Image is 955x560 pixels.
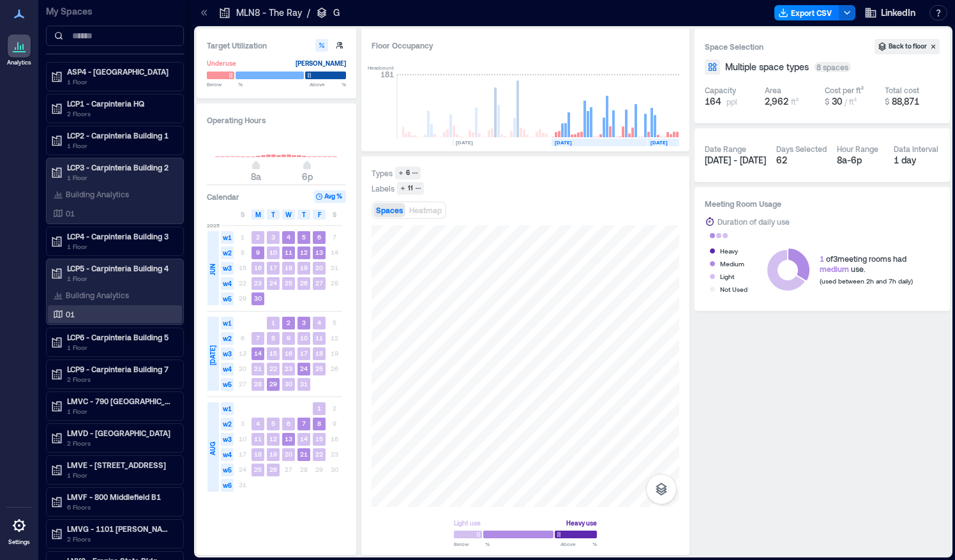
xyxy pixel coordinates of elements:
span: Multiple space types [725,61,809,73]
p: / [307,6,310,19]
h3: Space Selection [705,40,875,53]
span: 164 [705,95,721,108]
span: [DATE] [207,345,218,365]
p: LCP4 - Carpinteria Building 3 [67,231,174,241]
span: T [302,209,306,220]
p: 01 [66,208,75,218]
span: w1 [221,317,234,329]
div: Data Interval [894,144,938,154]
text: 25 [285,279,292,287]
text: 24 [269,279,277,287]
text: 14 [300,435,308,443]
text: 29 [269,380,277,388]
text: 1 [317,404,321,412]
text: 15 [315,435,323,443]
text: [DATE] [650,139,668,146]
text: 4 [287,233,290,241]
text: 11 [285,248,292,256]
button: Export CSV [774,5,839,20]
div: Floor Occupancy [372,39,679,52]
text: 12 [269,435,277,443]
span: w3 [221,347,234,360]
span: 8a [251,171,261,182]
span: w2 [221,418,234,430]
text: 19 [300,264,308,271]
span: w6 [221,479,234,492]
div: 8 spaces [814,62,851,72]
text: 24 [300,365,308,372]
text: [DATE] [555,139,572,146]
text: 30 [285,380,292,388]
span: w4 [221,363,234,375]
text: 16 [285,349,292,357]
p: G [333,6,340,19]
div: Underuse [207,57,236,70]
text: 5 [302,233,306,241]
div: Capacity [705,85,736,95]
text: 21 [300,450,308,458]
div: Cost per ft² [825,85,864,95]
div: Types [372,168,393,178]
div: Total cost [885,85,919,95]
a: Settings [4,510,34,550]
div: Not Used [720,283,748,296]
span: 2,962 [765,96,788,107]
text: 5 [271,420,275,427]
p: Settings [8,538,30,546]
button: Spaces [373,203,405,217]
span: $ [825,97,829,106]
button: 6 [395,167,421,179]
text: 27 [315,279,323,287]
span: w2 [221,332,234,345]
div: Heavy [720,245,738,257]
p: Building Analytics [66,290,129,300]
span: w5 [221,464,234,476]
text: 1 [271,319,275,326]
div: Days Selected [776,144,827,154]
text: 2 [256,233,260,241]
text: 28 [254,380,262,388]
text: 19 [269,450,277,458]
p: LCP5 - Carpinteria Building 4 [67,263,174,273]
p: 1 Floor [67,140,174,151]
span: w3 [221,433,234,446]
text: 8 [271,334,275,342]
text: 30 [254,294,262,302]
div: Duration of daily use [718,215,790,228]
text: 16 [254,264,262,271]
p: LMVD - [GEOGRAPHIC_DATA] [67,428,174,438]
text: 10 [269,248,277,256]
button: Avg % [314,190,346,203]
span: S [333,209,336,220]
div: 1 day [894,154,940,167]
p: 2 Floors [67,534,174,544]
p: 1 Floor [67,273,174,284]
div: 11 [406,183,415,194]
text: 10 [300,334,308,342]
h3: Operating Hours [207,114,346,126]
text: 23 [285,365,292,372]
p: LCP2 - Carpinteria Building 1 [67,130,174,140]
a: Analytics [3,31,35,70]
span: 88,871 [892,96,919,107]
text: 21 [254,365,262,372]
span: Below % [207,80,243,88]
button: Heatmap [407,203,444,217]
div: 8a - 6p [837,154,884,167]
text: 23 [254,279,262,287]
span: (used between 2h and 7h daily) [820,277,913,285]
p: 1 Floor [67,241,174,252]
p: 01 [66,309,75,319]
text: 22 [269,365,277,372]
p: LCP1 - Carpinteria HQ [67,98,174,109]
span: Above % [310,80,346,88]
span: w2 [221,246,234,259]
div: Hour Range [837,144,878,154]
text: 13 [315,248,323,256]
p: 1 Floor [67,172,174,183]
span: w4 [221,448,234,461]
text: 7 [302,420,306,427]
p: LCP9 - Carpinteria Building 7 [67,364,174,374]
span: T [271,209,275,220]
span: LinkedIn [881,6,915,19]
